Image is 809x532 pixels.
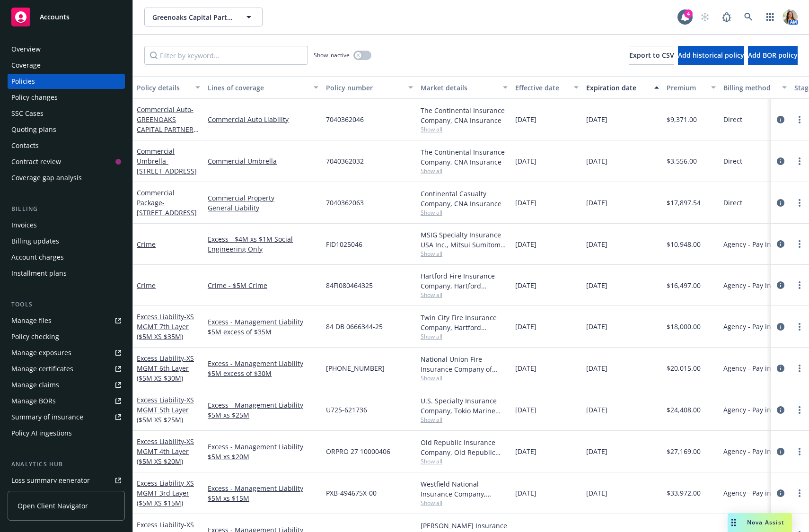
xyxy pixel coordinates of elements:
span: $27,169.00 [667,446,701,456]
span: Add historical policy [678,51,744,60]
a: circleInformation [775,446,786,457]
span: - XS MGMT 6th Layer ($5M XS $30M) [137,354,194,383]
button: Nova Assist [728,513,792,532]
a: Commercial Umbrella [208,156,318,166]
span: Direct [723,114,742,124]
span: [DATE] [586,239,607,249]
span: 7040362046 [326,114,364,124]
a: Excess Liability [137,395,194,424]
span: - [STREET_ADDRESS] [137,157,197,175]
span: Open Client Navigator [18,501,88,511]
span: [DATE] [515,114,536,124]
a: Excess - Management Liability $5M excess of $30M [208,358,318,378]
a: Commercial Property [208,193,318,203]
span: Add BOR policy [748,51,798,60]
span: [DATE] [515,322,536,331]
span: [DATE] [515,280,536,290]
span: Direct [723,198,742,208]
button: Policy number [322,76,417,99]
a: circleInformation [775,279,786,291]
span: - XS MGMT 7th Layer ($5M XS $35M) [137,312,194,341]
button: Greenoaks Capital Partners LLC [144,8,263,26]
div: The Continental Insurance Company, CNA Insurance [421,147,508,167]
a: circleInformation [775,197,786,209]
span: $16,497.00 [667,280,701,290]
span: Show all [421,332,508,340]
span: ORPRO 27 10000406 [326,446,390,456]
a: Billing updates [8,234,125,249]
a: Coverage gap analysis [8,170,125,185]
span: Agency - Pay in full [723,488,783,498]
span: [DATE] [515,156,536,166]
a: SSC Cases [8,106,125,121]
a: more [794,446,805,457]
a: circleInformation [775,114,786,125]
span: $10,948.00 [667,239,701,249]
div: 4 [684,9,693,18]
div: Quoting plans [11,122,56,137]
span: $24,408.00 [667,405,701,415]
a: Policy checking [8,329,125,344]
div: MSIG Specialty Insurance USA Inc., Mitsui Sumitomo Insurance Group, CRC Group [421,230,508,250]
span: [DATE] [586,280,607,290]
div: Billing method [723,83,776,93]
div: Contacts [11,138,39,153]
span: Greenoaks Capital Partners LLC [152,12,234,22]
span: Show inactive [314,51,350,59]
div: Twin City Fire Insurance Company, Hartford Insurance Group, CRC Group [421,313,508,332]
a: Manage BORs [8,393,125,409]
div: Policy checking [11,329,59,344]
span: Accounts [40,13,70,21]
div: Billing updates [11,234,59,249]
div: Tools [8,300,125,309]
div: Premium [667,83,705,93]
div: Coverage [11,58,41,73]
a: Policy changes [8,90,125,105]
a: more [794,488,805,499]
span: U725-621736 [326,405,367,415]
a: Excess Liability [137,312,194,341]
div: U.S. Specialty Insurance Company, Tokio Marine HCC, CRC Group [421,396,508,416]
span: FID1025046 [326,239,362,249]
span: [DATE] [586,322,607,331]
a: more [794,404,805,416]
a: Excess Liability [137,437,194,466]
button: Lines of coverage [204,76,322,99]
span: Export to CSV [629,51,674,60]
a: Excess - $4M xs $1M Social Engineering Only [208,234,318,254]
a: more [794,197,805,209]
div: Market details [421,83,497,93]
a: Summary of insurance [8,410,125,425]
span: [DATE] [515,363,536,373]
span: [PHONE_NUMBER] [326,363,385,373]
a: Policies [8,74,125,89]
a: Excess - Management Liability $5M excess of $35M [208,317,318,337]
a: Policy AI ingestions [8,426,125,441]
a: Manage exposures [8,345,125,360]
div: Effective date [515,83,568,93]
div: Old Republic Insurance Company, Old Republic General Insurance Group, CRC Group [421,437,508,457]
div: Loss summary generator [11,473,90,488]
a: Accounts [8,4,125,30]
a: Account charges [8,250,125,265]
span: 84 DB 0666344-25 [326,322,383,331]
a: more [794,114,805,125]
a: Crime - $5M Crime [208,280,318,290]
span: [DATE] [586,405,607,415]
button: Effective date [511,76,582,99]
a: Commercial Auto Liability [208,114,318,124]
a: Report a Bug [717,8,736,26]
span: 84FI080464325 [326,280,373,290]
a: Overview [8,42,125,57]
span: [DATE] [515,239,536,249]
div: Westfield National Insurance Company, [GEOGRAPHIC_DATA], CRC Group [421,479,508,499]
button: Add BOR policy [748,46,798,65]
a: more [794,363,805,374]
button: Market details [417,76,511,99]
span: Agency - Pay in full [723,446,783,456]
a: Crime [137,240,156,249]
span: 7040362032 [326,156,364,166]
a: General Liability [208,203,318,213]
span: Agency - Pay in full [723,405,783,415]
